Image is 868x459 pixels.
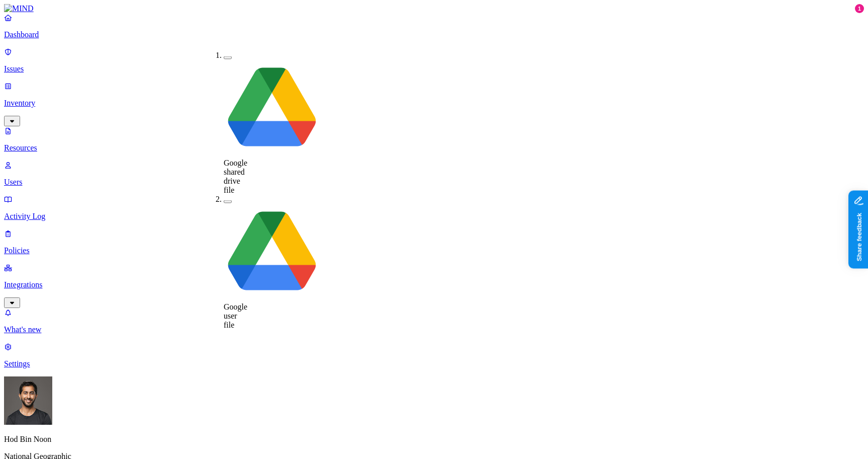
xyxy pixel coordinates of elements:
p: Dashboard [4,30,864,39]
img: google-drive [224,60,320,157]
a: Users [4,161,864,187]
a: Integrations [4,263,864,307]
img: google-drive [224,204,320,300]
p: Hod Bin Noon [4,435,864,444]
a: Policies [4,229,864,255]
a: Issues [4,47,864,73]
a: MIND [4,4,864,13]
a: Inventory [4,82,864,125]
a: Resources [4,126,864,152]
p: Integrations [4,280,864,289]
p: Activity Log [4,212,864,221]
a: Activity Log [4,195,864,221]
a: Dashboard [4,13,864,39]
span: Google user file [224,302,247,329]
img: Hod Bin Noon [4,376,52,425]
div: 1 [855,4,864,13]
p: What's new [4,325,864,334]
p: Issues [4,64,864,73]
p: Policies [4,246,864,255]
img: MIND [4,4,34,13]
a: What's new [4,308,864,334]
a: Settings [4,342,864,368]
span: Google shared drive file [224,159,247,194]
p: Resources [4,143,864,152]
p: Users [4,178,864,187]
p: Settings [4,359,864,368]
p: Inventory [4,99,864,108]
